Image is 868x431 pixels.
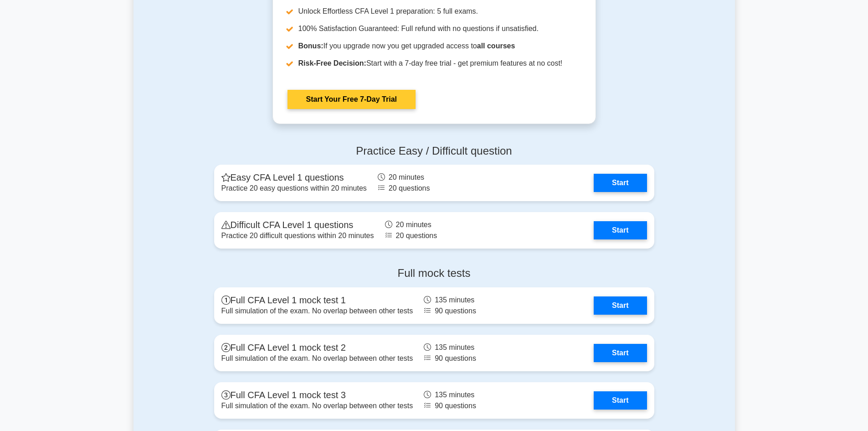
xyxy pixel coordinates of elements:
a: Start [594,221,647,239]
a: Start [594,174,647,192]
a: Start Your Free 7-Day Trial [288,90,416,109]
a: Start [594,344,647,362]
a: Start [594,296,647,315]
h4: Full mock tests [214,267,654,280]
h4: Practice Easy / Difficult question [214,145,654,158]
a: Start [594,391,647,410]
